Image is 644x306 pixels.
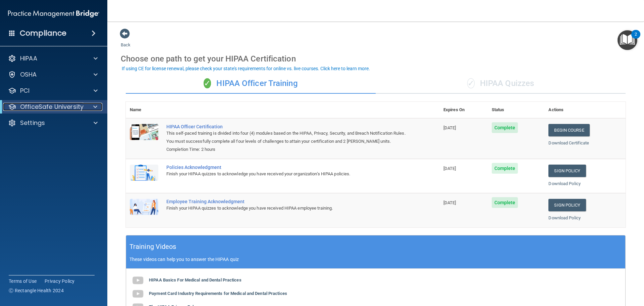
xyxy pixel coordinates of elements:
a: OSHA [8,71,98,79]
button: If using CE for license renewal, please check your state's requirements for online vs. live cours... [121,65,371,72]
p: HIPAA [20,54,37,62]
span: [DATE] [443,125,456,130]
a: Settings [8,119,98,127]
p: Settings [20,119,45,127]
span: Complete [492,163,518,174]
div: If using CE for license renewal, please check your state's requirements for online vs. live cours... [122,66,370,71]
p: OSHA [20,71,37,79]
span: Complete [492,122,518,133]
a: Back [121,34,130,47]
th: Status [488,102,545,118]
a: Privacy Policy [45,278,75,285]
button: Open Resource Center, 2 new notifications [618,30,637,50]
b: HIPAA Basics For Medical and Dental Practices [149,277,241,282]
h4: Compliance [20,29,66,38]
div: Employee Training Acknowledgment [166,199,406,204]
a: Begin Course [548,124,589,136]
div: 2 [635,34,637,43]
span: ✓ [467,78,475,88]
img: PMB logo [8,7,99,20]
span: ✓ [204,78,211,88]
p: OfficeSafe University [20,103,84,111]
p: These videos can help you to answer the HIPAA quiz [129,257,622,262]
div: This self-paced training is divided into four (4) modules based on the HIPAA, Privacy, Security, ... [166,129,406,145]
a: Download Certificate [548,140,589,145]
div: Finish your HIPAA quizzes to acknowledge you have received HIPAA employee training. [166,204,406,212]
a: HIPAA [8,54,98,62]
a: Sign Policy [548,199,586,211]
h5: Training Videos [129,241,176,253]
th: Name [126,102,162,118]
div: Policies Acknowledgment [166,165,406,170]
img: gray_youtube_icon.38fcd6cc.png [131,274,145,287]
th: Actions [544,102,626,118]
b: Payment Card Industry Requirements for Medical and Dental Practices [149,291,287,296]
div: Finish your HIPAA quizzes to acknowledge you have received your organization’s HIPAA policies. [166,170,406,178]
span: [DATE] [443,200,456,205]
a: HIPAA Officer Certification [166,124,406,129]
a: OfficeSafe University [8,103,97,111]
span: [DATE] [443,166,456,171]
img: gray_youtube_icon.38fcd6cc.png [131,287,145,301]
p: PCI [20,87,30,95]
span: Complete [492,197,518,208]
a: Sign Policy [548,165,586,177]
iframe: Drift Widget Chat Controller [528,258,636,285]
a: Terms of Use [9,278,37,285]
div: HIPAA Officer Training [126,74,376,94]
span: Ⓒ Rectangle Health 2024 [9,287,64,294]
a: PCI [8,87,98,95]
a: Download Policy [548,181,581,186]
th: Expires On [439,102,488,118]
a: Download Policy [548,215,581,220]
div: HIPAA Quizzes [376,74,626,94]
div: Completion Time: 2 hours [166,145,406,154]
div: Choose one path to get your HIPAA Certification [121,49,631,69]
